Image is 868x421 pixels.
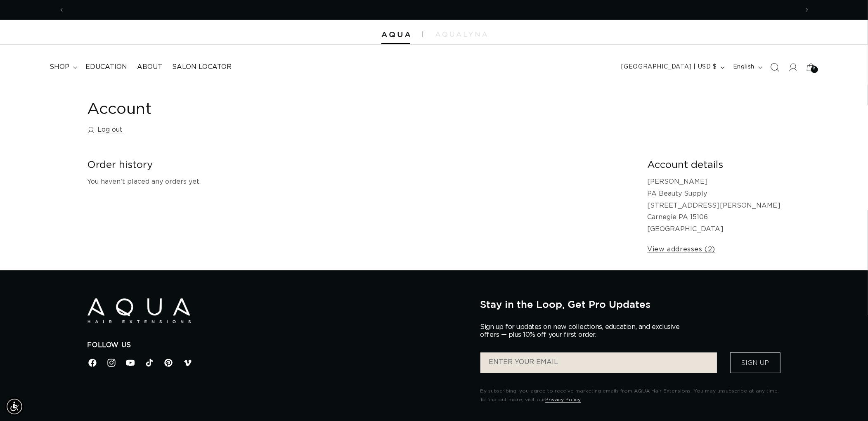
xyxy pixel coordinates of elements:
input: ENTER YOUR EMAIL [480,352,717,373]
img: aqualyna.com [435,32,487,37]
p: [PERSON_NAME] PA Beauty Supply [STREET_ADDRESS][PERSON_NAME] Carnegie PA 15106 [GEOGRAPHIC_DATA] [648,176,781,235]
span: 5 [814,66,816,73]
a: Education [80,58,132,76]
p: By subscribing, you agree to receive marketing emails from AQUA Hair Extensions. You may unsubscr... [480,387,780,404]
h2: Follow Us [88,341,468,350]
a: Salon Locator [167,58,237,76]
p: You haven't placed any orders yet. [88,176,634,188]
span: Education [85,63,127,71]
span: shop [50,63,69,71]
button: Previous announcement [52,2,71,18]
div: Accessibility Menu [5,397,24,416]
button: [GEOGRAPHIC_DATA] | USD $ [616,59,728,75]
iframe: Chat Widget [753,332,868,421]
summary: shop [45,58,80,76]
p: Sign up for updates on new collections, education, and exclusive offers — plus 10% off your first... [480,323,686,339]
img: Aqua Hair Extensions [88,298,191,324]
img: Aqua Hair Extensions [381,32,410,38]
a: View addresses (2) [648,244,716,255]
summary: Search [766,58,784,76]
a: Privacy Policy [545,397,581,402]
span: About [137,63,162,71]
button: English [728,59,766,75]
span: English [733,63,754,71]
h2: Stay in the Loop, Get Pro Updates [480,298,780,310]
h1: Account [88,99,781,120]
h2: Account details [648,159,781,172]
a: Log out [88,124,123,136]
button: Next announcement [798,2,816,18]
h2: Order history [88,159,634,172]
span: Salon Locator [172,63,232,71]
span: [GEOGRAPHIC_DATA] | USD $ [621,63,717,71]
a: About [132,58,167,76]
button: Sign Up [730,352,780,373]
